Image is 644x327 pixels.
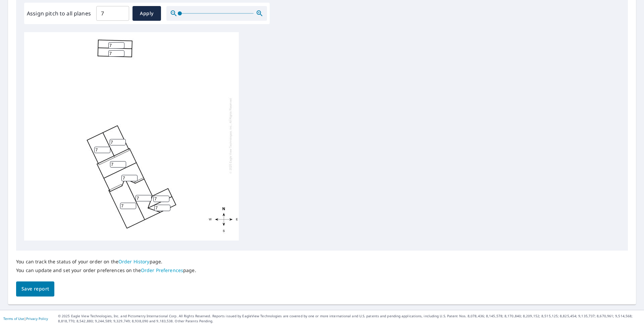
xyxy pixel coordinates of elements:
[26,316,48,321] a: Privacy Policy
[3,317,48,321] p: |
[21,285,49,293] span: Save report
[141,267,183,273] a: Order Preferences
[118,258,150,265] a: Order History
[58,314,641,324] p: © 2025 Eagle View Technologies, Inc. and Pictometry International Corp. All Rights Reserved. Repo...
[16,267,196,273] p: You can update and set your order preferences on the page.
[132,6,161,21] button: Apply
[27,9,91,17] label: Assign pitch to all planes
[138,9,156,18] span: Apply
[96,4,129,23] input: 00.0
[3,316,24,321] a: Terms of Use
[16,259,196,265] p: You can track the status of your order on the page.
[16,281,54,297] button: Save report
